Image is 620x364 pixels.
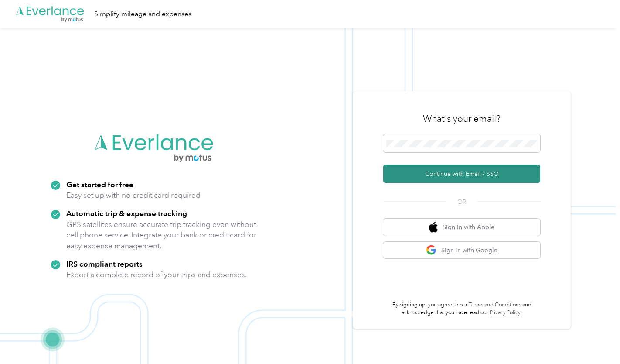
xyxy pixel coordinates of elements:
[66,209,187,218] strong: Automatic trip & expense tracking
[383,242,540,259] button: google logoSign in with Google
[66,219,257,251] p: GPS satellites ensure accurate trip tracking even without cell phone service. Integrate your bank...
[383,301,540,316] p: By signing up, you agree to our and acknowledge that you have read our .
[66,190,201,201] p: Easy set up with no credit card required
[469,302,521,308] a: Terms and Conditions
[429,222,438,233] img: apple logo
[94,9,191,20] div: Simplify mileage and expenses
[66,269,247,280] p: Export a complete record of your trips and expenses.
[423,113,501,125] h3: What's your email?
[490,309,521,316] a: Privacy Policy
[446,197,477,206] span: OR
[66,259,143,268] strong: IRS compliant reports
[66,180,133,189] strong: Get started for free
[383,165,540,183] button: Continue with Email / SSO
[383,219,540,236] button: apple logoSign in with Apple
[426,245,437,256] img: google logo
